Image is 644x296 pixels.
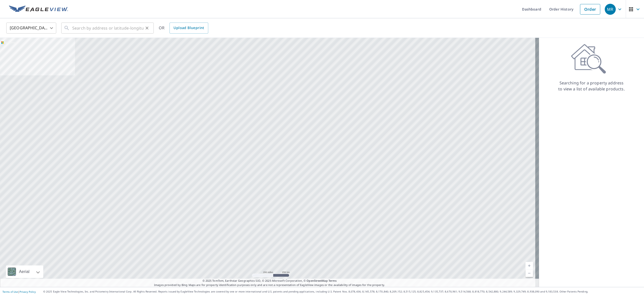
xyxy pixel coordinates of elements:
[17,265,31,278] div: Aerial
[328,279,337,282] a: Terms
[525,262,533,269] a: Current Level 5, Zoom In
[159,23,208,34] div: OR
[43,290,641,293] p: © 2025 Eagle View Technologies, Inc. and Pictometry International Corp. All Rights Reserved. Repo...
[202,279,337,283] span: © 2025 TomTom, Earthstar Geographics SIO, © 2025 Microsoft Corporation, ©
[605,4,616,15] div: MR
[6,265,43,278] div: Aerial
[525,269,533,277] a: Current Level 5, Zoom Out
[2,290,18,293] a: Terms of Use
[580,4,600,15] a: Order
[19,290,36,293] a: Privacy Policy
[173,25,204,31] span: Upload Blueprint
[558,80,625,92] p: Searching for a property address to view a list of available products.
[9,6,68,13] img: EV Logo
[169,23,208,34] a: Upload Blueprint
[306,279,327,282] a: OpenStreetMap
[6,21,56,35] div: [GEOGRAPHIC_DATA]
[2,290,36,293] p: |
[143,25,150,32] button: Clear
[72,21,143,35] input: Search by address or latitude-longitude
